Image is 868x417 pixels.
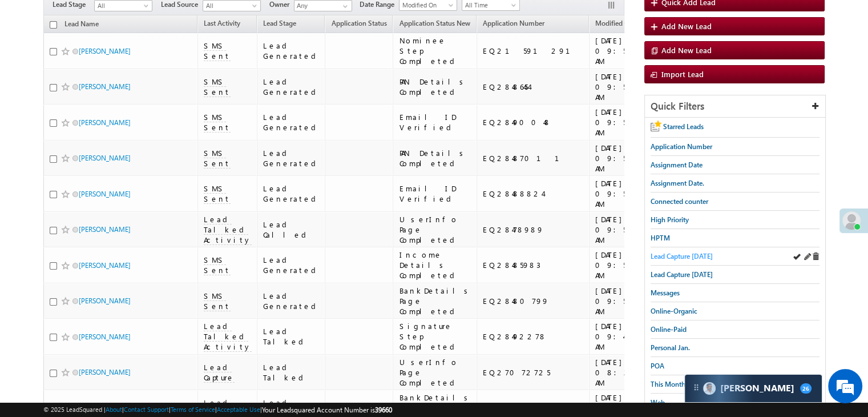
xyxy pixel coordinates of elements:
[483,153,584,163] div: EQ28487011
[204,214,252,245] span: Lead Talked Activity
[263,77,320,97] div: Lead Generated
[325,17,392,32] a: Application Status
[263,183,320,204] div: Lead Generated
[651,252,713,260] span: Lead Capture [DATE]
[399,214,471,245] div: UserInfo Page Completed
[187,6,215,33] div: Minimize live chat window
[204,321,252,352] span: Lead Talked Activity
[79,47,131,55] a: [PERSON_NAME]
[263,19,296,27] span: Lead Stage
[263,41,320,61] div: Lead Generated
[651,270,713,279] span: Lead Capture [DATE]
[483,19,544,27] span: Application Number
[399,250,471,280] div: Income Details Completed
[79,261,131,270] a: [PERSON_NAME]
[203,1,257,11] span: All
[399,286,471,316] div: BankDetails Page Completed
[483,367,584,378] div: EQ27072725
[692,383,701,392] img: carter-drag
[595,178,645,209] div: [DATE] 09:53 AM
[477,17,550,32] a: Application Number
[204,362,235,383] span: Lead Capture
[800,383,812,394] span: 26
[595,321,645,352] div: [DATE] 09:47 AM
[59,18,104,33] a: Lead Name
[124,406,169,413] a: Contact Support
[651,142,712,151] span: Application Number
[595,35,645,66] div: [DATE] 09:56 AM
[483,189,584,199] div: EQ28488824
[375,406,392,414] span: 39660
[399,19,470,27] span: Application Status New
[645,95,825,118] div: Quick Filters
[399,148,471,169] div: PAN Details Completed
[79,154,131,162] a: [PERSON_NAME]
[204,183,231,204] span: SMS Sent
[684,374,822,403] div: carter-dragCarter[PERSON_NAME]26
[590,17,639,32] a: Modified On
[95,1,149,11] span: All
[399,357,471,388] div: UserInfo Page Completed
[262,406,392,414] span: Your Leadsquared Account Number is
[217,406,260,413] a: Acceptable Use
[483,224,584,235] div: EQ28478989
[171,406,215,413] a: Terms of Service
[483,296,584,306] div: EQ28480799
[483,260,584,270] div: EQ28485983
[651,398,665,407] span: Web
[59,60,192,75] div: Chat with us now
[263,255,320,275] div: Lead Generated
[337,1,351,12] a: Show All Items
[661,69,704,79] span: Import Lead
[331,19,386,27] span: Application Status
[595,250,645,280] div: [DATE] 09:51 AM
[595,19,633,27] span: Modified On
[263,112,320,133] div: Lead Generated
[204,291,231,311] span: SMS Sent
[651,307,697,315] span: Online-Organic
[651,343,690,352] span: Personal Jan.
[19,60,48,75] img: d_60004797649_company_0_60004797649
[79,190,131,198] a: [PERSON_NAME]
[595,107,645,138] div: [DATE] 09:56 AM
[79,332,131,341] a: [PERSON_NAME]
[399,35,471,66] div: Nominee Step Completed
[204,41,231,61] span: SMS Sent
[399,321,471,352] div: Signature Step Completed
[50,21,57,29] input: Check all records
[263,148,320,169] div: Lead Generated
[651,161,703,169] span: Assignment Date
[595,357,645,388] div: [DATE] 08:25 AM
[661,45,712,55] span: Add New Lead
[595,214,645,245] div: [DATE] 09:52 AM
[79,368,131,376] a: [PERSON_NAME]
[399,112,471,133] div: Email ID Verified
[43,404,392,415] span: © 2025 LeadSquared | | | | |
[204,255,231,275] span: SMS Sent
[79,118,131,127] a: [PERSON_NAME]
[663,122,704,131] span: Starred Leads
[106,406,122,413] a: About
[79,225,131,234] a: [PERSON_NAME]
[483,117,584,127] div: EQ28490048
[263,362,320,383] div: Lead Talked
[257,17,302,32] a: Lead Stage
[399,183,471,204] div: Email ID Verified
[15,106,208,318] textarea: Type your message and hit 'Enter'
[483,46,584,56] div: EQ21591291
[651,325,687,334] span: Online-Paid
[393,17,475,32] a: Application Status New
[651,288,680,297] span: Messages
[155,328,207,343] em: Start Chat
[79,82,131,91] a: [PERSON_NAME]
[263,326,320,347] div: Lead Talked
[595,143,645,174] div: [DATE] 09:53 AM
[79,296,131,305] a: [PERSON_NAME]
[204,112,231,133] span: SMS Sent
[198,17,246,32] a: Last Activity
[483,331,584,342] div: EQ28492278
[651,380,685,388] span: This Month
[661,21,712,31] span: Add New Lead
[483,82,584,92] div: EQ28486454
[595,286,645,316] div: [DATE] 09:50 AM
